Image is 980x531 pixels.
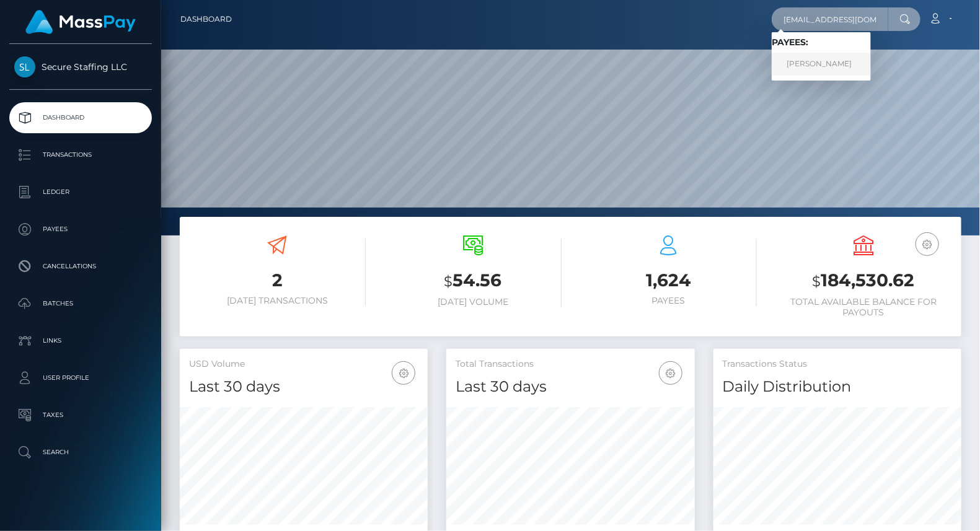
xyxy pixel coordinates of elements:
span: Secure Staffing LLC [9,61,152,72]
h3: 184,530.62 [775,268,952,294]
img: MassPay Logo [25,10,136,34]
p: Dashboard [14,108,147,127]
small: $ [813,273,821,290]
p: Cancellations [14,257,147,276]
img: Secure Staffing LLC [14,56,35,77]
a: Dashboard [180,6,232,32]
h3: 2 [189,268,366,292]
a: Ledger [9,177,152,208]
p: Payees [14,220,147,239]
p: User Profile [14,369,147,387]
a: Links [9,325,152,356]
p: Batches [14,294,147,313]
a: Cancellations [9,251,152,282]
p: Search [14,443,147,462]
a: User Profile [9,362,152,393]
a: Batches [9,288,152,319]
h4: Last 30 days [189,376,418,398]
h6: Payees [580,296,757,306]
h4: Daily Distribution [723,376,952,398]
a: Transactions [9,139,152,170]
h3: 1,624 [580,268,757,292]
p: Links [14,331,147,350]
p: Transactions [14,146,147,164]
h4: Last 30 days [456,376,685,398]
h6: [DATE] Transactions [189,296,366,306]
input: Search... [772,7,888,31]
h6: [DATE] Volume [384,297,561,307]
h5: Total Transactions [456,358,685,371]
a: Dashboard [9,102,152,133]
h5: Transactions Status [723,358,952,371]
a: [PERSON_NAME] [772,53,871,76]
h5: USD Volume [189,358,418,371]
h3: 54.56 [384,268,561,294]
a: Taxes [9,400,152,431]
a: Payees [9,214,152,245]
small: $ [444,273,452,290]
a: Search [9,437,152,468]
p: Taxes [14,406,147,424]
h6: Total Available Balance for Payouts [775,297,952,318]
p: Ledger [14,183,147,201]
h6: Payees: [772,37,871,48]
